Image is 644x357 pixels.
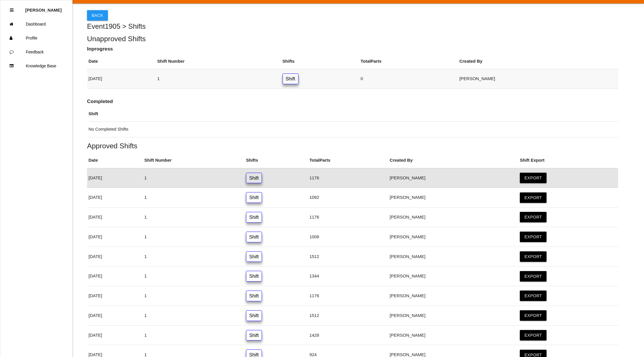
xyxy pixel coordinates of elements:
div: Close [10,3,14,17]
td: [DATE] [87,325,143,345]
th: Created By [458,54,618,69]
a: Knowledge Base [0,59,72,73]
td: 1344 [308,266,388,286]
td: [PERSON_NAME] [388,227,518,247]
td: 1 [143,286,245,306]
td: 1 [156,69,281,89]
p: Diana Harris [25,3,62,12]
td: [DATE] [87,208,143,227]
a: Feedback [0,45,72,59]
td: [PERSON_NAME] [388,286,518,306]
td: [DATE] [87,286,143,306]
button: Export [520,232,547,242]
a: Shift [246,251,262,262]
td: [PERSON_NAME] [388,168,518,188]
a: Shift [246,330,262,341]
button: Export [520,173,547,183]
a: Shift [246,192,262,203]
th: Shifts [245,153,308,168]
a: Shift [246,212,262,223]
td: 1 [143,188,245,208]
h4: Event 1905 > Shifts [87,23,618,30]
a: Profile [0,31,72,45]
td: [PERSON_NAME] [388,247,518,266]
button: Export [520,251,547,262]
td: 0 [359,69,458,89]
th: Shift Number [156,54,281,69]
button: Export [520,291,547,301]
td: [PERSON_NAME] [388,306,518,325]
th: Date [87,54,156,69]
td: 1 [143,306,245,325]
h5: Unapproved Shifts [87,35,618,43]
td: [PERSON_NAME] [388,208,518,227]
td: 1092 [308,188,388,208]
td: 1008 [308,227,388,247]
td: 1512 [308,306,388,325]
th: Total Parts [308,153,388,168]
td: [PERSON_NAME] [388,325,518,345]
b: Completed [87,98,113,104]
td: [DATE] [87,306,143,325]
td: 1 [143,247,245,266]
td: 1 [143,266,245,286]
td: [PERSON_NAME] [458,69,618,89]
th: Shifts [281,54,359,69]
td: 1176 [308,208,388,227]
td: 1 [143,208,245,227]
button: Back [87,10,108,21]
td: 1428 [308,325,388,345]
td: [PERSON_NAME] [388,266,518,286]
button: Export [520,271,547,282]
button: Export [520,310,547,321]
td: 1 [143,227,245,247]
a: Shift [246,291,262,301]
td: [DATE] [87,266,143,286]
button: Export [520,192,547,203]
td: [DATE] [87,188,143,208]
th: Created By [388,153,518,168]
a: Shift [246,310,262,321]
td: [DATE] [87,69,156,89]
th: Date [87,153,143,168]
a: Shift [246,271,262,282]
th: Total Parts [359,54,458,69]
a: Dashboard [0,17,72,31]
td: 1176 [308,168,388,188]
a: Shift [246,232,262,242]
button: Export [520,330,547,340]
td: 1 [143,325,245,345]
th: Shift Export [518,153,618,168]
th: Shift [87,106,618,122]
a: Shift [246,173,262,183]
td: 1512 [308,247,388,266]
td: [DATE] [87,168,143,188]
td: No Completed Shifts [87,122,618,137]
td: 1176 [308,286,388,306]
th: Shift Number [143,153,245,168]
a: Shift [283,73,299,84]
h5: Approved Shifts [87,142,618,150]
td: [DATE] [87,227,143,247]
td: [PERSON_NAME] [388,188,518,208]
td: 1 [143,168,245,188]
b: Inprogress [87,46,113,52]
td: [DATE] [87,247,143,266]
button: Export [520,212,547,222]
